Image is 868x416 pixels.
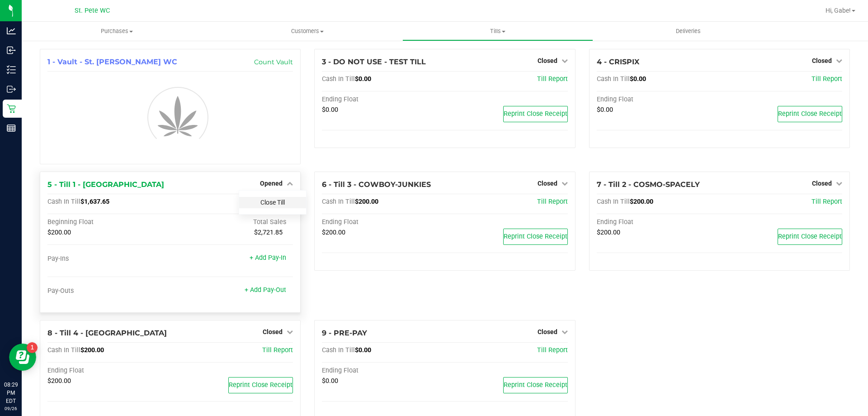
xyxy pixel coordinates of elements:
span: 3 - DO NOT USE - TEST TILL [322,57,426,66]
div: Ending Float [597,96,720,104]
span: 8 - Till 4 - [GEOGRAPHIC_DATA] [47,329,167,337]
span: Closed [538,180,557,187]
button: Reprint Close Receipt [228,377,293,393]
a: Till Report [537,75,568,83]
p: 08:29 PM EDT [4,381,18,405]
span: Cash In Till [47,346,80,354]
span: Closed [263,328,283,335]
button: Reprint Close Receipt [503,106,568,122]
inline-svg: Inbound [7,46,16,55]
button: Reprint Close Receipt [503,229,568,245]
span: $200.00 [47,377,71,385]
button: Reprint Close Receipt [503,377,568,393]
span: Closed [812,180,832,187]
span: Closed [538,57,557,64]
div: Pay-Outs [47,287,170,295]
span: 4 - CRISPIX [597,57,639,66]
span: $200.00 [630,198,653,206]
span: Reprint Close Receipt [778,110,842,118]
span: 5 - Till 1 - [GEOGRAPHIC_DATA] [47,180,164,189]
span: $200.00 [47,229,71,236]
button: Reprint Close Receipt [778,106,842,122]
iframe: Resource center unread badge [27,342,38,353]
div: Ending Float [322,96,445,104]
span: Cash In Till [322,75,355,83]
span: Reprint Close Receipt [504,110,567,118]
div: Ending Float [322,367,445,375]
a: Customers [212,22,402,41]
span: $0.00 [355,346,371,354]
a: Till Report [811,75,842,83]
p: 09/26 [4,405,18,412]
inline-svg: Inventory [7,65,16,74]
span: $2,721.85 [254,229,283,236]
a: Close Till [260,199,285,206]
a: Till Report [537,346,568,354]
span: Cash In Till [322,346,355,354]
div: Ending Float [322,218,445,226]
a: Till Report [811,198,842,206]
span: Hi, Gabe! [826,7,851,14]
span: $0.00 [322,377,338,385]
span: $0.00 [355,75,371,83]
a: + Add Pay-Out [245,286,286,294]
a: Tills [402,22,593,41]
inline-svg: Outbound [7,85,16,94]
span: Cash In Till [322,198,355,206]
a: Till Report [537,198,568,206]
div: Total Sales [170,218,293,226]
span: 6 - Till 3 - COWBOY-JUNKIES [322,180,431,189]
span: $200.00 [597,229,620,236]
a: Deliveries [593,22,783,41]
span: $200.00 [355,198,378,206]
span: Reprint Close Receipt [778,233,842,240]
span: Tills [403,27,592,35]
span: $200.00 [322,229,345,236]
a: Till Report [262,346,293,354]
span: Opened [260,180,283,187]
inline-svg: Retail [7,104,16,113]
span: Reprint Close Receipt [229,381,292,389]
span: $0.00 [597,106,613,114]
a: + Add Pay-In [250,254,286,262]
a: Purchases [22,22,212,41]
a: Count Vault [254,58,293,66]
div: Pay-Ins [47,255,170,263]
span: Reprint Close Receipt [504,381,567,389]
span: $0.00 [630,75,646,83]
inline-svg: Reports [7,124,16,133]
span: St. Pete WC [75,7,110,14]
span: Cash In Till [597,75,630,83]
div: Ending Float [47,367,170,375]
iframe: Resource center [9,344,36,371]
span: $0.00 [322,106,338,114]
span: Deliveries [664,27,713,35]
span: Cash In Till [47,198,80,206]
span: Reprint Close Receipt [504,233,567,240]
span: Closed [538,328,557,335]
span: $1,637.65 [80,198,109,206]
span: Customers [212,27,402,35]
div: Beginning Float [47,218,170,226]
span: Purchases [22,27,212,35]
span: 9 - PRE-PAY [322,329,367,337]
button: Reprint Close Receipt [778,229,842,245]
span: 7 - Till 2 - COSMO-SPACELY [597,180,700,189]
div: Ending Float [597,218,720,226]
span: $200.00 [80,346,104,354]
span: Cash In Till [597,198,630,206]
inline-svg: Analytics [7,26,16,35]
span: Closed [812,57,832,64]
span: 1 - Vault - St. [PERSON_NAME] WC [47,57,177,66]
